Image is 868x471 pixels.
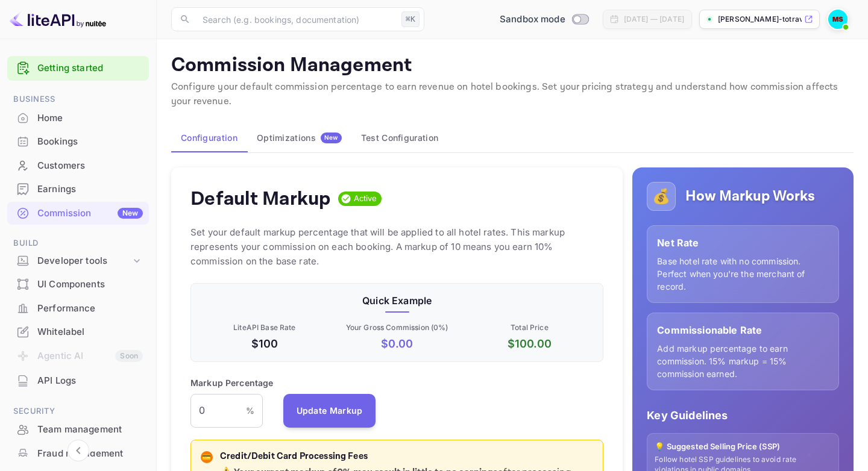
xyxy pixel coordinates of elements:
p: $ 0.00 [333,335,461,352]
div: Performance [37,302,143,316]
div: Optimizations [257,133,342,143]
button: Configuration [171,123,247,152]
span: Security [7,405,149,418]
input: Search (e.g. bookings, documentation) [195,7,397,31]
div: Performance [7,297,149,320]
div: Getting started [7,56,149,81]
a: Team management [7,418,149,440]
p: Configure your default commission percentage to earn revenue on hotel bookings. Set your pricing ... [171,80,854,109]
p: $100 [201,335,329,352]
div: UI Components [7,273,149,296]
button: Collapse navigation [68,440,89,461]
span: Business [7,93,149,106]
a: Getting started [37,61,143,75]
div: Team management [37,423,143,437]
p: Key Guidelines [647,407,839,423]
div: API Logs [37,374,143,388]
p: Total Price [466,322,594,333]
div: Whitelabel [7,320,149,344]
p: Your Gross Commission ( 0 %) [333,322,461,333]
div: Commission [37,207,143,220]
h4: Default Markup [190,187,331,211]
div: Customers [37,159,143,173]
div: Earnings [7,178,149,201]
div: Fraud management [7,442,149,466]
p: LiteAPI Base Rate [201,322,329,333]
div: Developer tools [7,251,149,272]
a: Performance [7,297,149,319]
div: Fraud management [37,447,143,461]
p: 💡 Suggested Selling Price (SSP) [655,441,831,453]
p: Net Rate [657,235,829,250]
div: Customers [7,154,149,178]
div: API Logs [7,369,149,393]
div: Switch to Production mode [495,13,593,27]
button: Update Markup [283,394,376,428]
p: 💳 [202,452,211,463]
p: Quick Example [201,293,593,308]
p: [PERSON_NAME]-totravel.... [718,14,802,25]
p: Add markup percentage to earn commission. 15% markup = 15% commission earned. [657,342,829,380]
h5: How Markup Works [685,187,815,206]
div: Developer tools [37,254,131,268]
span: New [321,134,342,142]
p: Commission Management [171,54,854,78]
span: Active [349,193,382,205]
p: % [246,404,254,417]
div: Bookings [37,135,143,149]
a: Whitelabel [7,320,149,343]
p: 💰 [652,186,670,207]
img: Mukul Sharma [828,10,848,29]
span: Build [7,237,149,250]
div: [DATE] — [DATE] [624,14,684,25]
p: Credit/Debit Card Processing Fees [220,450,593,464]
div: Home [37,111,143,125]
div: Earnings [37,182,143,196]
button: Test Configuration [351,123,448,152]
div: UI Components [37,278,143,292]
a: Home [7,107,149,129]
a: CommissionNew [7,202,149,224]
div: New [118,208,143,219]
a: Fraud management [7,442,149,464]
div: Whitelabel [37,325,143,339]
p: Commissionable Rate [657,323,829,337]
p: Set your default markup percentage that will be applied to all hotel rates. This markup represent... [190,225,603,269]
div: Home [7,107,149,130]
a: API Logs [7,369,149,391]
span: Sandbox mode [500,13,565,27]
p: Base hotel rate with no commission. Perfect when you're the merchant of record. [657,255,829,293]
img: LiteAPI logo [10,10,106,29]
div: Bookings [7,130,149,154]
a: Customers [7,154,149,176]
p: $ 100.00 [466,335,594,352]
a: Earnings [7,178,149,200]
input: 0 [190,394,246,428]
a: Bookings [7,130,149,152]
div: ⌘K [401,11,420,27]
a: UI Components [7,273,149,295]
div: Team management [7,418,149,441]
div: CommissionNew [7,202,149,225]
p: Markup Percentage [190,376,274,389]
